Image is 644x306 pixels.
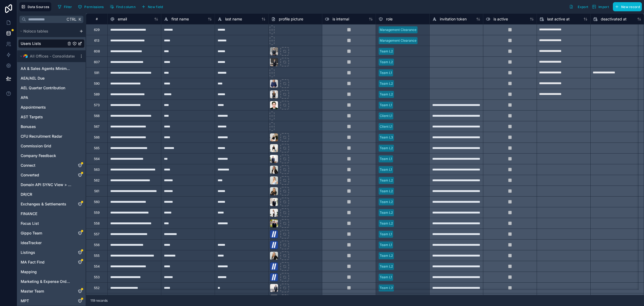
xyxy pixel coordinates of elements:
[380,60,393,65] div: Team L2
[21,105,46,110] span: Appointments
[140,3,165,11] button: New field
[94,200,100,204] div: 560
[21,221,39,226] span: Focus List
[171,16,189,22] span: first name
[84,5,104,9] span: Permissions
[18,142,85,150] div: Commission Grid
[21,95,28,100] span: APA
[613,2,642,11] button: New record
[380,167,392,172] div: Team L1
[76,3,108,11] a: Permissions
[18,39,85,48] div: Users Lists
[90,298,108,303] span: 119 records
[380,103,392,108] div: Team L1
[94,211,100,215] div: 559
[18,277,85,286] div: Marketing & Expense Orders
[21,289,44,294] span: Master Team
[380,221,393,226] div: Team L2
[17,25,86,306] div: scrollable content
[380,210,393,215] div: Team L2
[94,49,100,54] div: 608
[94,232,100,236] div: 557
[94,157,100,161] div: 564
[118,16,127,22] span: email
[18,180,85,189] div: Domain API SYNC View > Pelloton
[380,27,416,32] div: Management Clearance
[94,92,100,97] div: 589
[66,16,77,23] span: Ctrl
[21,143,51,149] span: Commission Grid
[94,71,99,75] div: 591
[380,189,393,194] div: Team L2
[18,190,85,199] div: DR/CR
[380,178,393,183] div: Team L2
[380,253,393,258] div: Team L2
[94,81,100,86] div: 590
[23,29,48,34] span: Noloco tables
[386,16,393,22] span: role
[18,248,85,257] div: Listings
[18,161,85,170] div: Connect
[380,113,392,118] div: Client L1
[21,153,56,158] span: Company Feedback
[18,113,85,121] div: AST Targets
[380,135,393,140] div: Team L3
[21,298,29,304] span: MPT
[116,5,136,9] span: Find column
[18,200,85,208] div: Exchanges & Settlements
[28,5,49,9] span: Data Sources
[18,151,85,160] div: Company Feedback
[18,27,77,35] button: Noloco tables
[23,54,28,58] img: Airtable Logo
[21,240,42,245] span: IdeaTracker
[21,279,71,284] span: Marketing & Expense Orders
[380,70,392,75] div: Team L1
[380,156,392,161] div: Team L1
[30,54,76,59] span: All Offices - Consolidated
[94,254,100,258] div: 555
[21,269,37,275] span: Mapping
[94,243,100,247] div: 556
[380,200,393,204] div: Team L2
[94,103,100,107] div: 573
[18,268,85,276] div: Mapping
[21,172,39,178] span: Converted
[21,76,45,81] span: AEA/AEL Due
[21,114,43,120] span: AST Targets
[578,5,588,9] span: Export
[78,17,82,21] span: K
[590,2,611,11] button: Import
[332,16,349,22] span: is internal
[380,146,393,151] div: Team L2
[64,5,72,9] span: Filter
[380,232,392,237] div: Team L1
[56,3,74,11] button: Filter
[380,286,393,290] div: Team L2
[380,81,393,86] div: Team L2
[380,92,393,97] div: Team L2
[18,122,85,131] div: Bonuses
[21,134,62,139] span: CFU Recruitment Radar
[21,182,71,187] span: Domain API SYNC View > Pelloton
[108,3,137,11] button: Find column
[21,163,35,168] span: Connect
[621,5,640,9] span: New record
[19,2,51,11] button: Data Sources
[18,297,85,305] div: MPT
[18,103,85,112] div: Appointments
[21,85,65,91] span: AEL Quarter Contribution
[94,221,100,226] div: 558
[90,17,103,21] div: #
[94,275,100,279] div: 553
[440,16,467,22] span: invitation token
[18,258,85,266] div: MA Fact Find
[18,171,85,179] div: Converted
[21,211,37,216] span: FINANCE
[94,28,100,32] div: 629
[18,93,85,102] div: APA
[380,124,392,129] div: Client L1
[94,264,100,269] div: 554
[94,189,99,193] div: 561
[21,192,32,197] span: DR/CR
[21,250,35,255] span: Listings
